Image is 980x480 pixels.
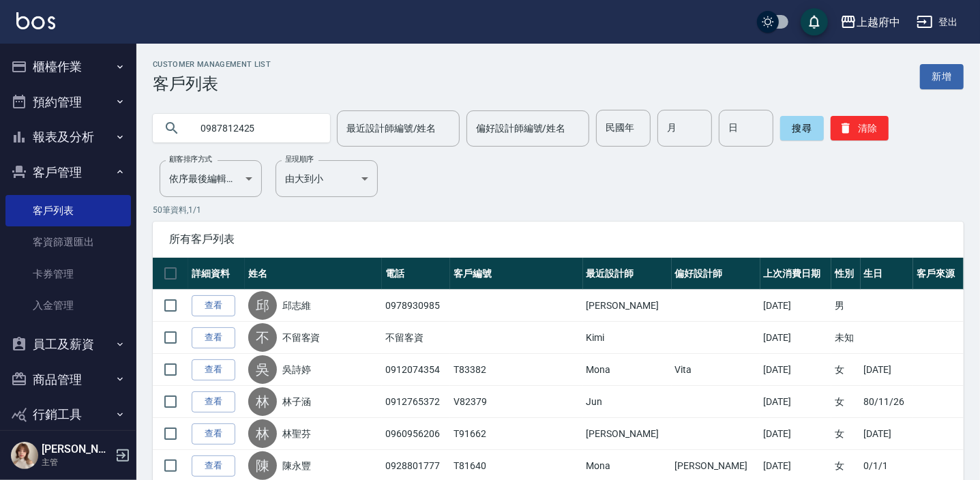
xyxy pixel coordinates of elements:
td: 女 [831,386,860,418]
div: 上越府中 [857,14,900,31]
a: 吳詩婷 [282,363,311,376]
th: 上次消費日期 [760,258,832,290]
td: 女 [831,354,860,386]
td: 0978930985 [382,290,450,322]
a: 陳永豐 [282,459,311,472]
td: 0960956206 [382,418,450,450]
button: 客戶管理 [5,155,131,190]
td: 0912074354 [382,354,450,386]
a: 新增 [920,64,964,89]
td: Jun [583,386,672,418]
h5: [PERSON_NAME] [42,442,111,456]
a: 林聖芬 [282,427,311,440]
a: 查看 [192,295,235,316]
div: 依序最後編輯時間 [160,160,262,197]
td: 未知 [831,322,860,354]
a: 卡券管理 [5,258,131,290]
a: 邱志維 [282,299,311,312]
span: 所有客戶列表 [169,232,947,246]
td: Kimi [583,322,672,354]
h3: 客戶列表 [153,74,271,93]
th: 詳細資料 [188,258,245,290]
img: Logo [16,12,55,29]
a: 查看 [192,359,235,380]
div: 不 [248,323,277,352]
th: 姓名 [245,258,382,290]
h2: Customer Management List [153,60,271,69]
button: 搜尋 [780,116,824,140]
a: 林子涵 [282,395,311,408]
button: 清除 [831,116,889,140]
a: 不留客資 [282,331,321,344]
td: [DATE] [760,354,832,386]
div: 吳 [248,355,277,384]
th: 電話 [382,258,450,290]
div: 由大到小 [276,160,378,197]
input: 搜尋關鍵字 [191,110,319,147]
td: [DATE] [760,322,832,354]
td: 男 [831,290,860,322]
td: [DATE] [760,290,832,322]
p: 主管 [42,456,111,468]
td: [DATE] [760,386,832,418]
td: T91662 [450,418,582,450]
td: [DATE] [861,418,914,450]
div: 林 [248,387,277,416]
div: 陳 [248,451,277,480]
th: 最近設計師 [583,258,672,290]
th: 性別 [831,258,860,290]
td: Mona [583,354,672,386]
button: 商品管理 [5,362,131,397]
td: 0912765372 [382,386,450,418]
button: save [801,8,828,35]
p: 50 筆資料, 1 / 1 [153,204,964,216]
th: 偏好設計師 [672,258,760,290]
td: [PERSON_NAME] [583,290,672,322]
a: 客資篩選匯出 [5,226,131,258]
td: Vita [672,354,760,386]
th: 客戶來源 [913,258,964,290]
button: 登出 [911,10,964,35]
div: 邱 [248,291,277,320]
button: 櫃檯作業 [5,49,131,85]
a: 查看 [192,391,235,412]
button: 員工及薪資 [5,327,131,362]
td: [DATE] [861,354,914,386]
th: 生日 [861,258,914,290]
div: 林 [248,419,277,448]
td: V82379 [450,386,582,418]
label: 顧客排序方式 [169,154,212,164]
img: Person [11,442,38,469]
td: 不留客資 [382,322,450,354]
button: 預約管理 [5,85,131,120]
button: 報表及分析 [5,119,131,155]
td: 女 [831,418,860,450]
a: 查看 [192,327,235,348]
a: 查看 [192,455,235,477]
button: 上越府中 [835,8,906,36]
a: 查看 [192,423,235,445]
th: 客戶編號 [450,258,582,290]
td: T83382 [450,354,582,386]
td: [PERSON_NAME] [583,418,672,450]
a: 客戶列表 [5,195,131,226]
button: 行銷工具 [5,397,131,432]
label: 呈現順序 [285,154,314,164]
a: 入金管理 [5,290,131,321]
td: [DATE] [760,418,832,450]
td: 80/11/26 [861,386,914,418]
